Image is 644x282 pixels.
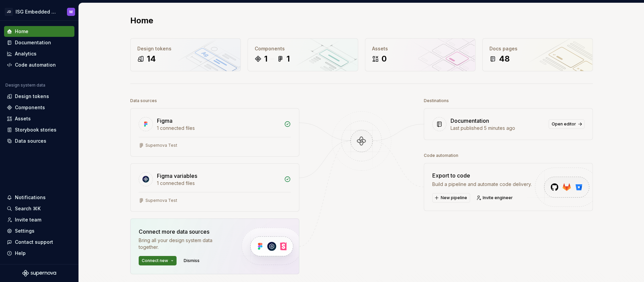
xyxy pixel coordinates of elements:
[16,8,59,15] div: ISG Embedded Design System
[4,203,74,214] button: Search ⌘K
[4,113,74,124] a: Assets
[474,193,516,203] a: Invite engineer
[15,93,49,100] div: Design tokens
[15,239,53,245] div: Contact support
[130,15,153,26] h2: Home
[137,45,234,52] div: Design tokens
[157,180,280,187] div: 1 connected files
[15,216,41,223] div: Invite team
[157,125,280,132] div: 1 connected files
[15,228,34,234] div: Settings
[15,138,46,144] div: Data sources
[4,248,74,259] button: Help
[451,117,489,125] div: Documentation
[130,38,241,71] a: Design tokens14
[499,53,510,64] div: 48
[489,45,586,52] div: Docs pages
[4,37,74,48] a: Documentation
[4,91,74,102] a: Design tokens
[424,96,449,105] div: Destinations
[15,104,45,111] div: Components
[15,194,46,201] div: Notifications
[142,258,168,263] span: Connect new
[4,226,74,236] a: Settings
[157,172,197,180] div: Figma variables
[181,256,203,265] button: Dismiss
[552,121,576,127] span: Open editor
[15,115,31,122] div: Assets
[15,50,37,57] div: Analytics
[4,48,74,59] a: Analytics
[15,28,28,35] div: Home
[248,38,358,71] a: Components11
[22,270,56,277] svg: Supernova Logo
[4,26,74,37] a: Home
[264,53,268,64] div: 1
[139,256,177,265] button: Connect new
[432,171,532,180] div: Export to code
[4,237,74,248] button: Contact support
[139,237,230,251] div: Bring all your design system data together.
[441,195,467,201] span: New pipeline
[15,62,56,68] div: Code automation
[15,126,56,133] div: Storybook stories
[130,163,299,212] a: Figma variables1 connected filesSupernova Test
[1,4,77,19] button: JDISG Embedded Design SystemM
[4,214,74,225] a: Invite team
[382,53,387,64] div: 0
[432,193,470,203] button: New pipeline
[147,53,156,64] div: 14
[255,45,351,52] div: Components
[483,195,513,201] span: Invite engineer
[432,181,532,188] div: Build a pipeline and automate code delivery.
[482,38,593,71] a: Docs pages48
[4,192,74,203] button: Notifications
[451,125,545,132] div: Last published 5 minutes ago
[130,96,157,105] div: Data sources
[15,205,41,212] div: Search ⌘K
[4,60,74,70] a: Code automation
[4,136,74,146] a: Data sources
[130,108,299,157] a: Figma1 connected filesSupernova Test
[15,39,51,46] div: Documentation
[286,53,290,64] div: 1
[145,143,177,148] div: Supernova Test
[157,117,172,125] div: Figma
[139,228,230,236] div: Connect more data sources
[549,119,584,129] a: Open editor
[5,8,13,16] div: JD
[15,250,26,257] div: Help
[184,258,200,263] span: Dismiss
[69,9,73,15] div: M
[372,45,468,52] div: Assets
[4,102,74,113] a: Components
[4,124,74,135] a: Storybook stories
[424,151,458,160] div: Code automation
[145,198,177,203] div: Supernova Test
[5,83,45,88] div: Design system data
[365,38,476,71] a: Assets0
